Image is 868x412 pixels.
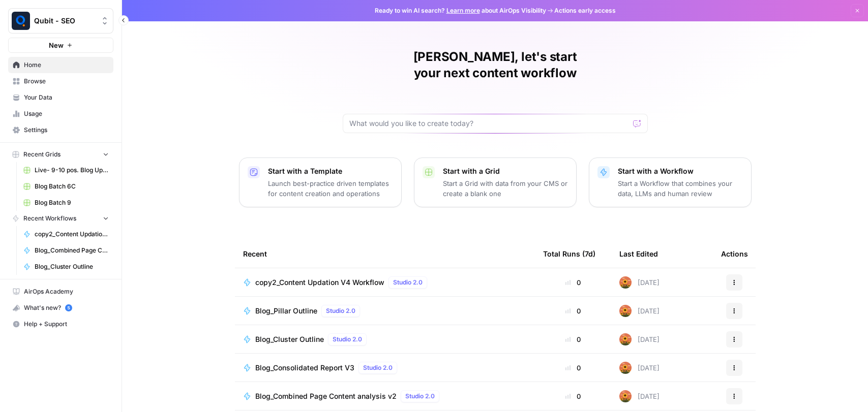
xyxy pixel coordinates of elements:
[24,287,109,296] span: AirOps Academy
[405,392,435,401] span: Studio 2.0
[619,333,660,345] div: [DATE]
[35,246,109,255] span: Blog_Combined Page Content analysis v2
[8,57,113,73] a: Home
[19,259,113,275] a: Blog_Cluster Outline
[268,178,393,199] p: Launch best-practice driven templates for content creation and operations
[543,363,603,373] div: 0
[255,391,397,401] span: Blog_Combined Page Content analysis v2
[24,125,109,135] span: Settings
[19,178,113,195] a: Blog Batch 6C
[363,363,393,372] span: Studio 2.0
[619,390,660,402] div: [DATE]
[618,178,743,199] p: Start a Workflow that combines your data, LLMs and human review
[12,12,30,30] img: Qubit - SEO Logo
[24,77,109,86] span: Browse
[8,89,113,106] a: Your Data
[8,147,113,162] button: Recent Grids
[8,283,113,300] a: AirOps Academy
[619,390,632,402] img: 9q91i6o64dehxyyk3ewnz09i3rac
[443,166,568,176] p: Start with a Grid
[24,109,109,118] span: Usage
[49,40,64,50] span: New
[543,240,595,268] div: Total Runs (7d)
[414,157,577,207] button: Start with a GridStart a Grid with data from your CMS or create a blank one
[343,49,648,81] h1: [PERSON_NAME], let's start your next content workflow
[24,93,109,102] span: Your Data
[35,230,109,239] span: copy2_Content Updation V4 Workflow
[619,240,658,268] div: Last Edited
[19,242,113,259] a: Blog_Combined Page Content analysis v2
[8,300,113,316] button: What's new? 5
[543,277,603,288] div: 0
[619,362,660,374] div: [DATE]
[543,334,603,344] div: 0
[268,166,393,176] p: Start with a Template
[255,334,324,344] span: Blog_Cluster Outline
[19,162,113,178] a: Live- 9-10 pos. Blog Updates Grid
[243,333,527,345] a: Blog_Cluster OutlineStudio 2.0
[619,305,660,317] div: [DATE]
[8,211,113,226] button: Recent Workflows
[23,214,76,223] span: Recent Workflows
[255,277,384,288] span: copy2_Content Updation V4 Workflow
[543,306,603,316] div: 0
[243,305,527,317] a: Blog_Pillar OutlineStudio 2.0
[619,362,632,374] img: 9q91i6o64dehxyyk3ewnz09i3rac
[24,320,109,329] span: Help + Support
[24,60,109,70] span: Home
[554,6,616,15] span: Actions early access
[8,316,113,332] button: Help + Support
[67,305,70,310] text: 5
[35,262,109,271] span: Blog_Cluster Outline
[543,391,603,401] div: 0
[393,278,423,287] span: Studio 2.0
[243,362,527,374] a: Blog_Consolidated Report V3Studio 2.0
[9,300,113,315] div: What's new?
[23,150,61,159] span: Recent Grids
[619,305,632,317] img: 9q91i6o64dehxyyk3ewnz09i3rac
[19,226,113,242] a: copy2_Content Updation V4 Workflow
[443,178,568,199] p: Start a Grid with data from your CMS or create a blank one
[326,306,355,315] span: Studio 2.0
[34,16,96,26] span: Qubit - SEO
[589,157,752,207] button: Start with a WorkflowStart a Workflow that combines your data, LLMs and human review
[243,390,527,402] a: Blog_Combined Page Content analysis v2Studio 2.0
[239,157,402,207] button: Start with a TemplateLaunch best-practice driven templates for content creation and operations
[619,276,660,289] div: [DATE]
[721,240,748,268] div: Actions
[619,276,632,289] img: 9q91i6o64dehxyyk3ewnz09i3rac
[619,333,632,345] img: 9q91i6o64dehxyyk3ewnz09i3rac
[35,182,109,191] span: Blog Batch 6C
[8,106,113,122] a: Usage
[255,363,354,373] span: Blog_Consolidated Report V3
[8,8,113,34] button: Workspace: Qubit - SEO
[375,6,546,15] span: Ready to win AI search? about AirOps Visibility
[8,38,113,53] button: New
[618,166,743,176] p: Start with a Workflow
[65,304,72,311] a: 5
[35,198,109,207] span: Blog Batch 9
[19,195,113,211] a: Blog Batch 9
[255,306,317,316] span: Blog_Pillar Outline
[35,166,109,175] span: Live- 9-10 pos. Blog Updates Grid
[243,276,527,289] a: copy2_Content Updation V4 WorkflowStudio 2.0
[243,240,527,268] div: Recent
[333,335,362,344] span: Studio 2.0
[446,7,480,14] a: Learn more
[349,118,629,129] input: What would you like to create today?
[8,73,113,89] a: Browse
[8,122,113,138] a: Settings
